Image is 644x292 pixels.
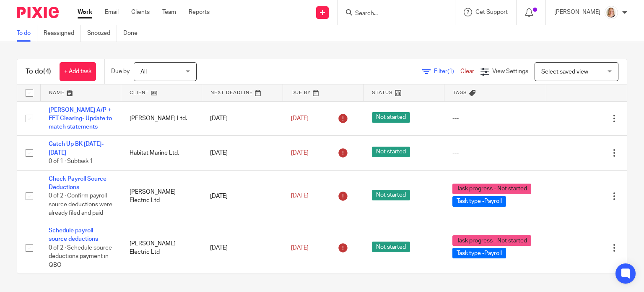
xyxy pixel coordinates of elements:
span: Not started [372,147,410,157]
td: [DATE] [202,136,283,170]
span: [DATE] [291,116,309,121]
span: 0 of 1 · Subtask 1 [49,158,93,164]
div: --- [452,114,538,123]
div: --- [452,149,538,157]
span: Task type -Payroll [452,248,506,258]
span: [DATE] [291,245,309,251]
td: [PERSON_NAME] Electric Ltd [121,170,202,222]
img: Pixie [17,7,59,18]
span: Task progress - Not started [452,184,531,194]
span: [DATE] [291,150,309,156]
td: [PERSON_NAME] Electric Ltd [121,222,202,274]
span: Tags [453,90,467,95]
td: [DATE] [202,101,283,136]
a: Reports [189,8,210,16]
td: [DATE] [202,170,283,222]
a: Catch Up BK [DATE]-[DATE] [49,141,104,155]
a: Reassigned [44,25,81,42]
span: Filter [434,68,460,74]
span: All [140,69,147,75]
p: Due by [111,67,130,76]
a: Done [123,25,144,42]
td: [PERSON_NAME] Ltd. [121,101,202,136]
p: [PERSON_NAME] [554,8,600,16]
a: To do [17,25,37,42]
a: Check Payroll Source Deductions [49,176,106,190]
span: Task type -Payroll [452,196,506,207]
span: Not started [372,112,410,123]
span: Get Support [475,9,508,15]
span: Select saved view [541,69,588,75]
a: Email [105,8,119,16]
span: 0 of 2 · Confirm payroll source deductions were already filed and paid [49,193,112,216]
a: Clients [131,8,150,16]
span: (4) [43,68,51,75]
span: Not started [372,242,410,252]
input: Search [354,10,430,18]
span: Task progress - Not started [452,235,531,246]
a: Snoozed [87,25,117,42]
a: Schedule payroll source deductions [49,228,98,242]
a: + Add task [60,62,96,81]
a: [PERSON_NAME] A/P + EFT Clearing- Update to match statements [49,107,112,130]
td: Habitat Marine Ltd. [121,136,202,170]
td: [DATE] [202,222,283,274]
a: Work [78,8,92,16]
span: Not started [372,190,410,200]
a: Team [162,8,176,16]
a: Clear [460,68,474,74]
img: Screenshot%202025-09-16%20114050.png [605,6,618,19]
span: View Settings [492,68,528,74]
span: (1) [447,68,454,74]
span: 0 of 2 · Schedule source deductions payment in QBO [49,245,112,268]
h1: To do [26,67,51,76]
span: [DATE] [291,193,309,199]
